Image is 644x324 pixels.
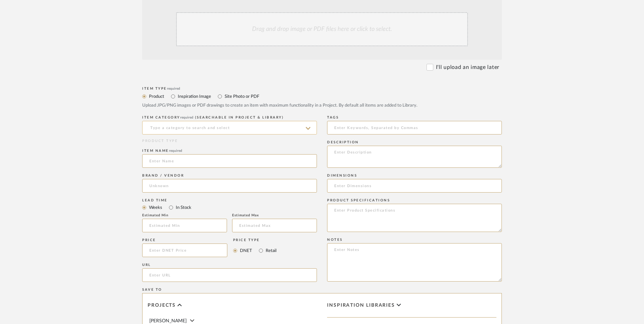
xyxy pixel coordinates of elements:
[224,93,259,100] label: Site Photo or PDF
[142,268,317,282] input: Enter URL
[327,198,502,202] div: Product Specifications
[180,116,193,119] span: required
[233,244,277,257] mat-radio-group: Select price type
[167,87,180,90] span: required
[327,115,502,120] div: Tags
[142,92,502,101] mat-radio-group: Select item type
[142,174,317,178] div: Brand / Vendor
[327,121,502,134] input: Enter Keywords, Separated by Commas
[142,139,317,144] div: PRODUCT TYPE
[175,204,191,211] label: In Stock
[177,93,211,100] label: Inspiration Image
[148,93,164,100] label: Product
[142,244,227,257] input: Enter DNET Price
[327,238,502,242] div: Notes
[149,319,187,323] span: [PERSON_NAME]
[233,238,277,242] div: Price Type
[239,247,252,254] label: DNET
[195,116,284,119] span: (Searchable in Project & Library)
[142,121,317,134] input: Type a category to search and select
[142,154,317,168] input: Enter Name
[148,204,162,211] label: Weeks
[232,213,317,217] div: Estimated Max
[148,303,176,308] span: Projects
[142,102,502,109] div: Upload JPG/PNG images or PDF drawings to create an item with maximum functionality in a Project. ...
[142,263,317,267] div: URL
[142,115,317,120] div: ITEM CATEGORY
[142,149,317,153] div: Item name
[142,238,227,242] div: Price
[327,140,502,144] div: Description
[142,87,502,91] div: Item Type
[142,219,227,232] input: Estimated Min
[327,174,502,178] div: Dimensions
[142,203,317,212] mat-radio-group: Select item type
[169,149,182,152] span: required
[142,198,317,202] div: Lead Time
[232,219,317,232] input: Estimated Max
[142,179,317,193] input: Unknown
[436,63,499,71] label: I'll upload an image later
[142,288,502,292] div: Save To
[327,179,502,193] input: Enter Dimensions
[327,303,395,308] span: Inspiration libraries
[142,213,227,217] div: Estimated Min
[265,247,277,254] label: Retail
